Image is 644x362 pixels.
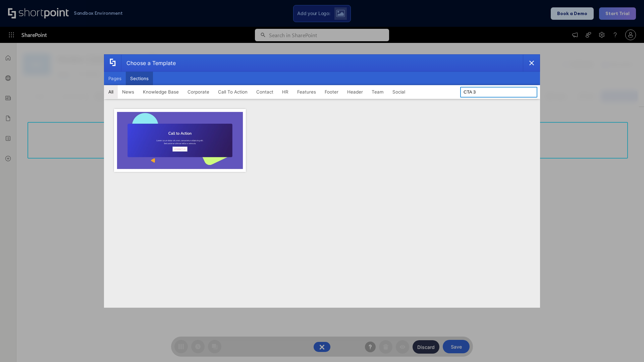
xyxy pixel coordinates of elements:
[252,85,278,99] button: Contact
[104,54,540,308] div: template selector
[278,85,293,99] button: HR
[118,85,139,99] button: News
[183,85,214,99] button: Corporate
[214,85,252,99] button: Call To Action
[610,330,644,362] iframe: Chat Widget
[293,85,320,99] button: Features
[139,85,183,99] button: Knowledge Base
[104,72,126,85] button: Pages
[343,85,367,99] button: Header
[104,85,118,99] button: All
[460,87,537,98] input: Search
[320,85,343,99] button: Footer
[388,85,410,99] button: Social
[121,55,176,71] div: Choose a Template
[367,85,388,99] button: Team
[126,72,153,85] button: Sections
